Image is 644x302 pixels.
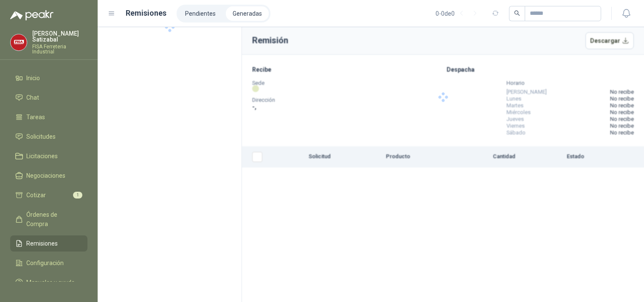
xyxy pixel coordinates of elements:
span: Chat [26,93,39,102]
p: [PERSON_NAME] Satizabal [32,31,87,42]
a: Manuales y ayuda [10,274,87,291]
span: search [514,10,520,16]
h1: Remisiones [126,7,166,19]
a: Tareas [10,109,87,125]
div: 0 - 0 de 0 [436,7,482,20]
a: Licitaciones [10,148,87,164]
a: Solicitudes [10,129,87,145]
a: Órdenes de Compra [10,207,87,232]
span: Remisiones [26,239,58,248]
a: Remisiones [10,235,87,252]
span: Solicitudes [26,132,56,141]
a: Negociaciones [10,168,87,184]
img: Company Logo [11,34,27,50]
a: Pendientes [178,6,222,21]
span: Órdenes de Compra [26,210,79,229]
a: Inicio [10,70,87,86]
p: FISA Ferreteria Industrial [32,44,87,54]
span: Cotizar [26,190,46,200]
span: Inicio [26,73,40,83]
span: Tareas [26,112,45,122]
img: Logo peakr [10,10,53,20]
a: Cotizar1 [10,187,87,203]
a: Configuración [10,255,87,271]
span: 1 [73,192,82,199]
span: Configuración [26,258,64,268]
span: Negociaciones [26,171,65,180]
span: Licitaciones [26,151,58,161]
span: Manuales y ayuda [26,278,75,287]
a: Chat [10,89,87,106]
a: Generadas [226,6,269,21]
